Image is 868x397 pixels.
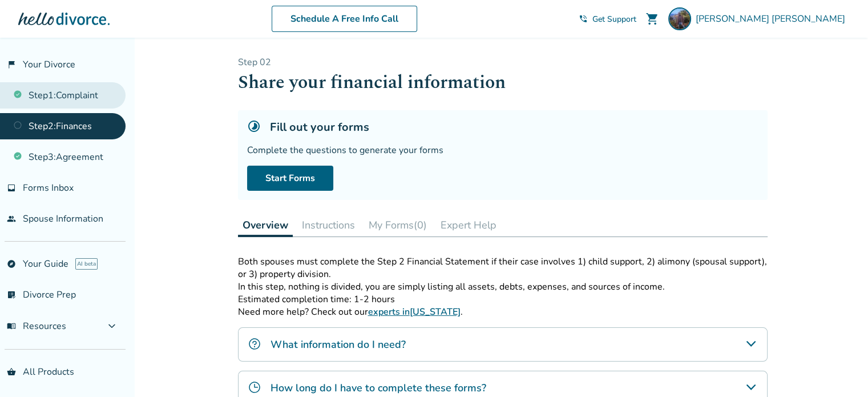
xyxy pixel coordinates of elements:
[579,14,588,23] span: phone_in_talk
[270,119,369,135] h5: Fill out your forms
[579,14,636,25] a: phone_in_talkGet Support
[23,182,74,194] span: Forms Inbox
[7,322,16,331] span: menu_book
[238,306,768,318] p: Need more help? Check out our .
[696,13,850,25] span: [PERSON_NAME] [PERSON_NAME]
[105,319,119,333] span: expand_more
[7,259,16,268] span: explore
[238,293,768,306] p: Estimated completion time: 1-2 hours
[238,327,768,362] div: What information do I need?
[248,380,261,394] img: How long do I have to complete these forms?
[592,14,636,25] span: Get Support
[272,6,417,32] a: Schedule A Free Info Call
[645,12,659,26] span: shopping_cart
[7,214,16,223] span: people
[75,258,98,270] span: AI beta
[238,69,768,97] h1: Share your financial information
[238,56,768,69] p: Step 0 2
[436,214,501,236] button: Expert Help
[364,214,431,236] button: My Forms(0)
[668,7,691,30] img: A Charles
[7,60,16,69] span: flag_2
[811,342,868,397] iframe: Chat Widget
[238,280,768,293] p: In this step, nothing is divided, you are simply listing all assets, debts, expenses, and sources...
[271,337,406,352] h4: What information do I need?
[7,290,16,299] span: list_alt_check
[247,144,758,157] div: Complete the questions to generate your forms
[7,183,16,193] span: inbox
[238,255,768,280] p: Both spouses must complete the Step 2 Financial Statement if their case involves 1) child support...
[297,214,360,236] button: Instructions
[271,380,486,395] h4: How long do I have to complete these forms?
[368,306,461,318] a: experts in[US_STATE]
[248,337,261,351] img: What information do I need?
[7,367,16,376] span: shopping_basket
[7,320,66,332] span: Resources
[238,214,293,237] button: Overview
[247,166,333,191] a: Start Forms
